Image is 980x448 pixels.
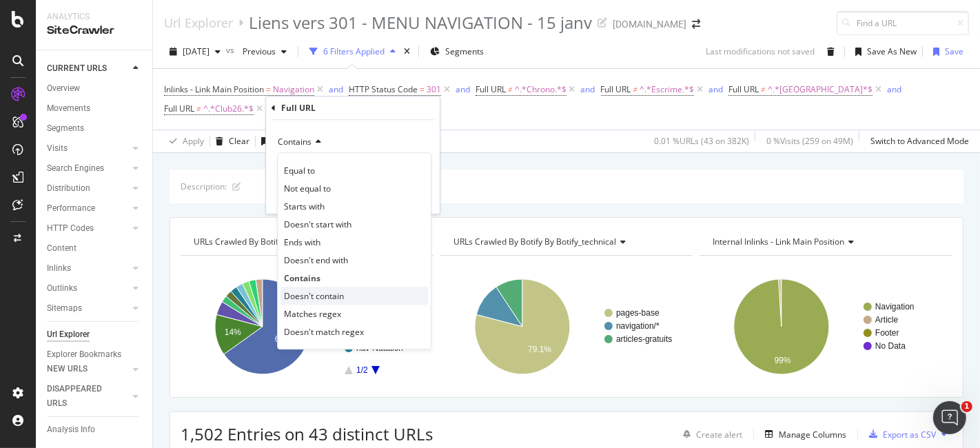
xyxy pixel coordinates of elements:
div: Search Engines [47,161,104,176]
button: and [456,83,470,96]
button: Segments [425,41,489,63]
span: URLs Crawled By Botify By botify_technical [453,236,616,247]
span: HTTP Status Code [349,83,418,95]
button: Save [928,41,963,63]
div: Manage Columns [779,429,846,440]
button: Apply [164,130,204,152]
button: and [708,83,723,96]
span: Contains [284,272,320,284]
text: 79.1% [528,345,551,354]
div: arrow-right-arrow-left [692,19,700,29]
span: Full URL [476,83,506,95]
svg: A chart. [181,267,429,387]
div: [DOMAIN_NAME] [613,17,686,31]
input: Find a URL [837,11,969,35]
svg: A chart. [440,267,689,387]
a: NEW URLS [47,362,129,376]
a: Movements [47,101,143,116]
a: Url Explorer [164,15,233,30]
div: Content [47,241,76,256]
button: Export as CSV [864,423,936,445]
div: Analysis Info [47,422,95,437]
div: 0 % Visits ( 259 on 49M ) [766,135,853,147]
span: Inlinks - Link Main Position [164,83,264,95]
button: Save As New [850,41,917,63]
div: Last modifications not saved [706,45,815,57]
div: and [708,83,723,95]
a: Search Engines [47,161,129,176]
div: 6 Filters Applied [323,45,385,57]
text: 1/2 [356,365,368,375]
span: ^.*[GEOGRAPHIC_DATA]*$ [768,80,872,99]
text: 14% [225,327,241,337]
div: Sitemaps [47,301,82,316]
a: Url Explorer [47,327,143,342]
text: 65.1% [275,334,298,344]
a: Distribution [47,181,129,196]
div: Url Explorer [47,327,90,342]
div: and [887,83,901,95]
div: Performance [47,201,95,216]
span: 2025 Sep. 30th [183,45,210,57]
span: Internal Inlinks - Link Main Position [713,236,844,247]
button: Clear [210,130,249,152]
div: Outlinks [47,281,77,296]
a: Sitemaps [47,301,129,316]
div: Full URL [281,102,316,114]
div: and [456,83,470,95]
span: ≠ [633,83,638,95]
a: Outlinks [47,281,129,296]
span: Not equal to [284,183,331,194]
h4: Internal Inlinks - Link Main Position [710,231,940,253]
a: Overview [47,81,143,96]
span: 301 [427,80,441,99]
a: CURRENT URLS [47,61,129,76]
span: Full URL [164,103,194,114]
text: Footer [875,328,899,338]
div: Description: [181,181,227,192]
text: nav-Natation [356,343,403,353]
text: No Data [875,341,906,351]
button: Create alert [677,423,742,445]
text: 99% [775,356,791,366]
div: and [329,83,343,95]
div: Export as CSV [883,429,936,440]
div: Create alert [696,429,742,440]
iframe: Intercom live chat [933,401,966,434]
div: Liens vers 301 - MENU NAVIGATION - 15 janv [249,11,592,34]
div: Clear [229,135,249,147]
span: 1 [961,401,972,412]
div: Switch to Advanced Mode [870,135,969,147]
button: Cancel [272,189,315,203]
span: URLs Crawled By Botify By botify_by_topics [194,236,357,247]
span: ^.*Escrime.*$ [640,80,694,99]
span: Contains [278,136,312,147]
button: Manage Columns [759,426,846,442]
div: Segments [47,121,84,136]
h4: URLs Crawled By Botify By botify_by_topics [191,231,421,253]
div: Inlinks [47,261,71,276]
div: HTTP Codes [47,221,94,236]
button: and [581,83,595,96]
a: Visits [47,141,129,156]
span: Segments [445,45,484,57]
button: Previous [237,41,292,63]
div: Analytics [47,11,141,23]
span: ^.*Chrono.*$ [515,80,566,99]
div: Save As New [867,45,917,57]
span: ≠ [761,83,766,95]
div: DISAPPEARED URLS [47,382,116,411]
span: = [420,83,425,95]
a: Segments [47,121,143,136]
div: Overview [47,81,80,96]
div: NEW URLS [47,362,88,376]
span: Doesn't match regex [284,326,364,338]
span: Ends with [284,236,320,248]
svg: A chart. [700,267,948,387]
text: Navigation [875,302,915,312]
div: SiteCrawler [47,23,141,39]
span: Doesn't start with [284,218,351,230]
button: Switch to Advanced Mode [865,130,969,152]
